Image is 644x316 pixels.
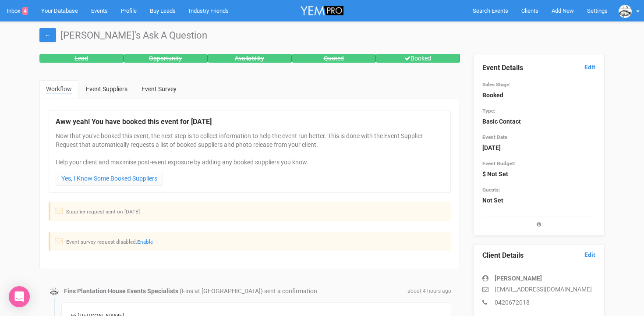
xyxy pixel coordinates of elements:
[473,7,508,14] span: Search Events
[482,170,508,178] strong: $ Not Set
[407,288,451,295] span: about 4 hours ago
[482,285,595,294] p: [EMAIL_ADDRESS][DOMAIN_NAME]
[66,239,153,245] small: Event survey request disabled.
[66,209,140,215] small: Supplier request sent on [DATE]
[39,54,124,63] div: Lead
[79,80,134,98] a: Event Suppliers
[135,80,183,98] a: Event Survey
[521,7,538,14] span: Clients
[9,286,30,307] div: Open Intercom Messenger
[39,28,56,42] a: ←
[124,54,208,63] div: Opportunity
[482,251,595,261] legend: Client Details
[482,144,501,151] strong: [DATE]
[495,275,542,282] strong: [PERSON_NAME]
[376,54,460,63] div: Booked
[482,298,595,307] p: 0420672018
[482,197,503,204] strong: Not Set
[208,54,292,63] div: Availability
[22,7,28,15] span: 4
[56,131,444,167] p: Now that you've booked this event, the next step is to collect information to help the event run ...
[482,187,500,193] small: Guests:
[482,118,521,125] strong: Basic Contact
[482,92,503,99] strong: Booked
[180,288,317,295] span: (Fins at [GEOGRAPHIC_DATA]) sent a confirmation
[137,239,153,245] a: Enable
[56,171,163,186] a: Yes, I Know Some Booked Suppliers
[552,7,574,14] span: Add New
[482,108,495,114] small: Type:
[482,134,507,140] small: Event Date
[619,5,632,18] img: data
[482,160,515,167] small: Event Budget:
[584,251,595,259] a: Edit
[50,287,59,296] img: data
[584,63,595,71] a: Edit
[482,63,595,73] legend: Event Details
[482,82,510,88] small: Sales Stage:
[39,30,605,41] h1: [PERSON_NAME]'s Ask A Question
[292,54,376,63] div: Quoted
[64,288,178,295] strong: Fins Plantation House Events Specialists
[56,117,444,127] legend: Aww yeah! You have booked this event for [DATE]
[39,80,78,99] a: Workflow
